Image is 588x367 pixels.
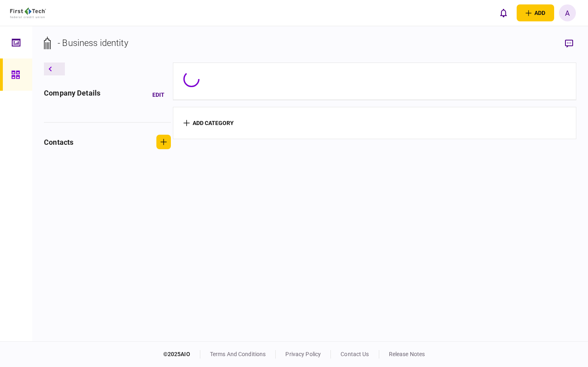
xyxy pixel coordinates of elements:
[10,8,46,18] img: client company logo
[559,4,576,21] button: A
[183,120,234,126] button: add category
[285,351,321,357] a: privacy policy
[146,88,171,102] button: Edit
[44,137,73,148] div: contacts
[58,36,128,50] div: - Business identity
[341,351,369,357] a: contact us
[495,4,512,21] button: open notifications list
[163,350,200,359] div: © 2025 AIO
[44,88,100,102] div: company details
[210,351,266,357] a: terms and conditions
[389,351,425,357] a: release notes
[517,4,554,21] button: open adding identity options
